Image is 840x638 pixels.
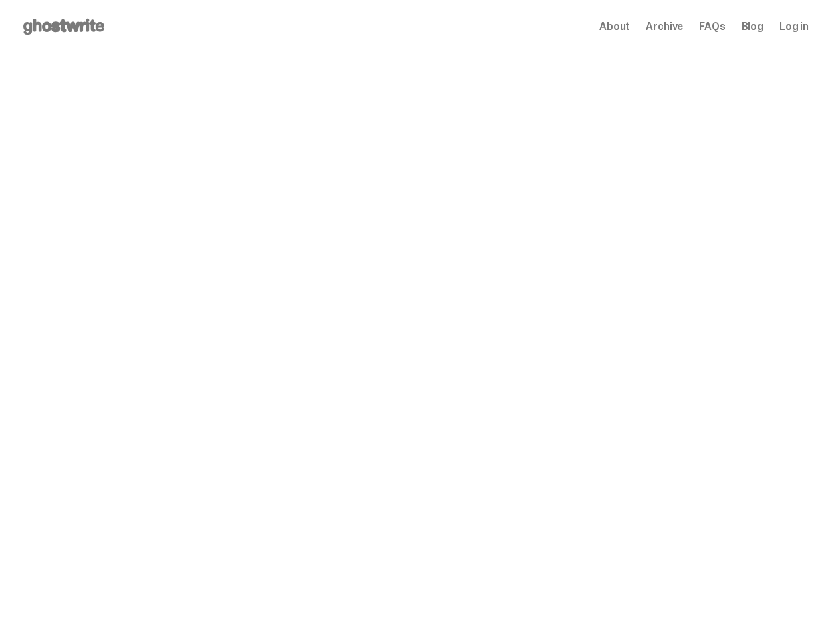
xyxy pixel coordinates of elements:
[646,21,683,32] a: Archive
[742,21,764,32] a: Blog
[779,21,809,32] a: Log in
[599,21,630,32] a: About
[699,21,725,32] a: FAQs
